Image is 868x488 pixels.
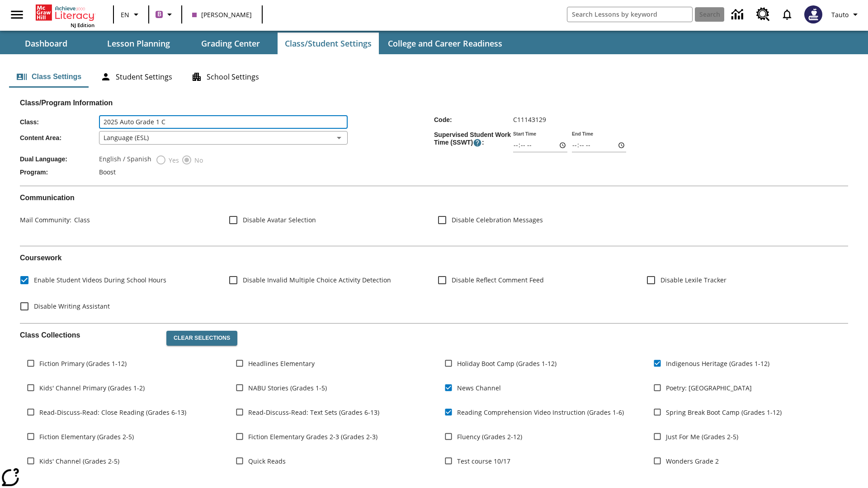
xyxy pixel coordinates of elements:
button: Clear Selections [166,331,237,346]
span: No [192,155,203,165]
span: Fiction Elementary Grades 2-3 (Grades 2-3) [248,432,377,441]
a: Resource Center, Will open in new tab [751,2,775,27]
span: Disable Lexile Tracker [660,275,726,285]
span: EN [121,10,129,19]
span: Fiction Elementary (Grades 2-5) [39,432,134,441]
div: Home [36,3,94,28]
span: Read-Discuss-Read: Close Reading (Grades 6-13) [39,408,186,417]
h2: Course work [20,253,848,262]
button: Dashboard [1,33,91,54]
h2: Class/Program Information [20,99,848,107]
span: B [157,9,161,20]
label: Start Time [513,131,536,137]
span: Yes [166,155,179,165]
span: Disable Writing Assistant [34,301,110,311]
button: College and Career Readiness [381,33,509,54]
button: Open side menu [4,1,30,28]
span: NABU Stories (Grades 1-5) [248,383,327,393]
span: Mail Community : [20,216,71,224]
button: Select a new avatar [799,3,828,26]
button: Grading Center [185,33,276,54]
button: Student Settings [93,66,179,88]
span: Reading Comprehension Video Instruction (Grades 1-6) [457,408,624,417]
span: Supervised Student Work Time (SSWT) : [434,131,513,147]
span: Disable Celebration Messages [452,215,543,225]
span: Wonders Grade 2 [666,456,719,466]
button: Language: EN, Select a language [117,6,146,23]
span: Just For Me (Grades 2-5) [666,432,738,441]
div: Coursework [20,253,848,315]
span: Disable Avatar Selection [243,215,316,225]
span: Enable Student Videos During School Hours [34,275,166,285]
span: Class [71,216,90,224]
span: Test course 10/17 [457,456,510,466]
label: English / Spanish [99,155,151,165]
span: Program : [20,169,99,176]
img: Avatar [804,5,822,23]
span: Fiction Primary (Grades 1-12) [39,359,127,368]
span: Read-Discuss-Read: Text Sets (Grades 6-13) [248,408,379,417]
label: End Time [572,131,593,137]
span: Headlines Elementary [248,359,315,368]
input: search field [567,7,692,22]
span: Poetry: [GEOGRAPHIC_DATA] [666,383,752,393]
span: C11143129 [513,115,546,124]
span: Code : [434,116,513,123]
span: Tauto [831,10,849,19]
div: Class/Student Settings [9,66,859,88]
a: Data Center [726,2,751,27]
button: Class/Student Settings [278,33,379,54]
a: Notifications [775,3,799,26]
span: Disable Invalid Multiple Choice Activity Detection [243,275,391,285]
button: Boost Class color is purple. Change class color [152,6,179,23]
span: Quick Reads [248,456,286,466]
button: Class Settings [9,66,89,88]
span: Dual Language : [20,155,99,163]
span: Fluency (Grades 2-12) [457,432,522,441]
span: Holiday Boot Camp (Grades 1-12) [457,359,557,368]
button: School Settings [184,66,266,88]
span: Boost [99,168,116,176]
span: Content Area : [20,134,99,141]
button: Lesson Planning [93,33,184,54]
span: Kids' Channel (Grades 2-5) [39,456,119,466]
span: Spring Break Boot Camp (Grades 1-12) [666,408,782,417]
input: Class [99,115,348,129]
button: Supervised Student Work Time is the timeframe when students can take LevelSet and when lessons ar... [473,138,482,147]
span: Disable Reflect Comment Feed [452,275,544,285]
div: Communication [20,193,848,239]
span: Indigenous Heritage (Grades 1-12) [666,359,769,368]
span: NJ Edition [71,22,94,28]
h2: Class Collections [20,331,159,339]
button: Profile/Settings [828,6,864,23]
span: News Channel [457,383,501,393]
h2: Communication [20,193,848,202]
span: Kids' Channel Primary (Grades 1-2) [39,383,145,393]
div: Language (ESL) [99,131,348,145]
div: Class/Program Information [20,107,848,178]
span: Class : [20,118,99,126]
div: Class Collections [20,324,848,482]
a: Home [36,4,94,22]
span: Bartell - Roob [192,10,252,19]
